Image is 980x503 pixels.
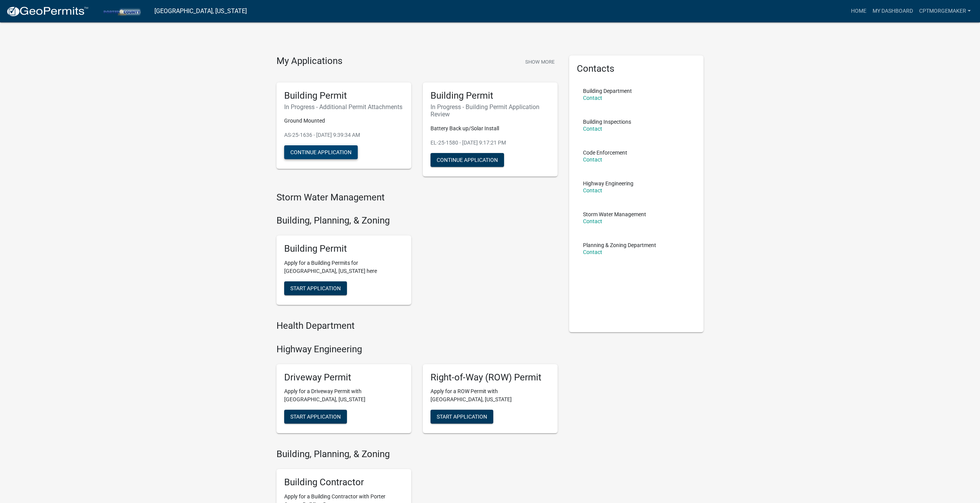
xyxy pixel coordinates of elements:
button: Show More [522,56,558,68]
a: Contact [583,249,602,255]
p: Battery Back up/Solar Install [431,124,550,133]
img: Porter County, Indiana [95,6,148,16]
h5: Contacts [577,63,696,74]
p: AS-25-1636 - [DATE] 9:39:34 AM [284,131,404,139]
button: Continue Application [284,145,358,159]
h5: Driveway Permit [284,372,404,383]
p: EL-25-1580 - [DATE] 9:17:21 PM [431,139,550,147]
a: Home [848,4,869,19]
a: Contact [583,95,602,101]
p: Planning & Zoning Department [583,242,656,248]
p: Apply for a ROW Permit with [GEOGRAPHIC_DATA], [US_STATE] [431,387,550,404]
button: Start Application [431,410,493,424]
a: Contact [583,187,602,193]
h6: In Progress - Building Permit Application Review [431,103,550,118]
button: Start Application [284,410,347,424]
h4: Highway Engineering [276,344,558,355]
h4: Storm Water Management [276,192,558,203]
a: cptmorgemaker [916,4,974,19]
span: Start Application [290,285,341,291]
p: Apply for a Driveway Permit with [GEOGRAPHIC_DATA], [US_STATE] [284,387,404,404]
h6: In Progress - Additional Permit Attachments [284,103,404,111]
p: Highway Engineering [583,181,633,186]
a: Contact [583,126,602,132]
h5: Right-of-Way (ROW) Permit [431,372,550,383]
h4: Health Department [276,320,558,331]
p: Apply for a Building Permits for [GEOGRAPHIC_DATA], [US_STATE] here [284,259,404,275]
a: My Dashboard [869,4,916,19]
a: Contact [583,156,602,163]
h4: Building, Planning, & Zoning [276,215,558,226]
p: Building Inspections [583,119,631,124]
h5: Building Contractor [284,477,404,488]
h5: Building Permit [284,90,404,101]
span: Start Application [437,414,487,420]
a: Contact [583,218,602,224]
span: Start Application [290,414,341,420]
p: Code Enforcement [583,150,627,155]
button: Start Application [284,281,347,295]
h5: Building Permit [431,90,550,101]
p: Storm Water Management [583,212,646,217]
h5: Building Permit [284,243,404,254]
h4: Building, Planning, & Zoning [276,449,558,460]
button: Continue Application [431,153,504,167]
a: [GEOGRAPHIC_DATA], [US_STATE] [154,5,247,18]
h4: My Applications [276,56,342,67]
p: Building Department [583,88,632,94]
p: Ground Mounted [284,117,404,125]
